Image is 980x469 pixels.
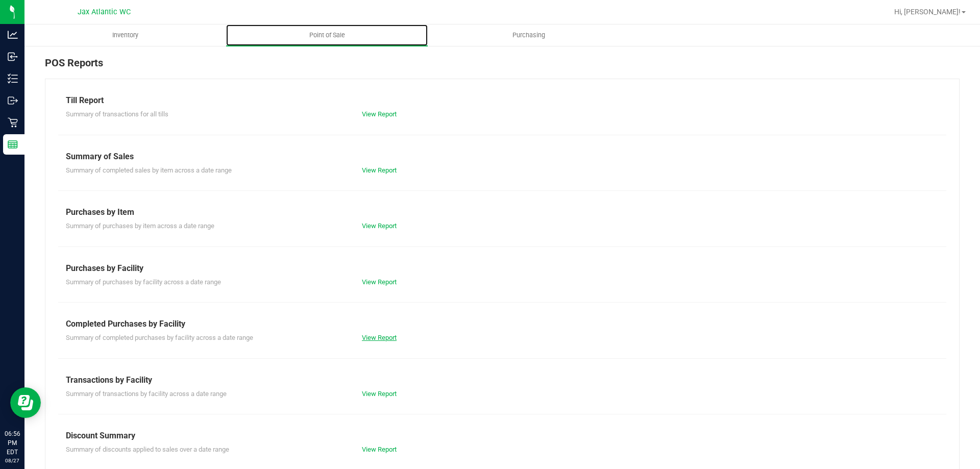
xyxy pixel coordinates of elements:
span: Summary of discounts applied to sales over a date range [66,446,229,453]
a: Point of Sale [226,24,428,46]
inline-svg: Inbound [8,52,18,62]
span: Summary of transactions by facility across a date range [66,390,227,398]
span: Summary of completed purchases by facility across a date range [66,334,253,341]
a: Inventory [24,24,226,46]
div: Completed Purchases by Facility [66,318,939,330]
div: Purchases by Item [66,206,939,218]
a: View Report [362,222,397,230]
a: View Report [362,110,397,118]
a: View Report [362,166,397,174]
div: POS Reports [45,55,960,79]
div: Till Report [66,94,939,107]
p: 08/27 [5,457,20,464]
a: View Report [362,334,397,341]
span: Purchasing [499,31,559,40]
inline-svg: Reports [8,139,18,150]
span: Inventory [99,31,152,40]
div: Discount Summary [66,430,939,442]
iframe: Resource center [10,387,41,418]
inline-svg: Retail [8,117,18,128]
a: View Report [362,390,397,398]
div: Purchases by Facility [66,262,939,275]
inline-svg: Inventory [8,73,18,84]
div: Summary of Sales [66,151,939,163]
inline-svg: Outbound [8,95,18,106]
span: Summary of purchases by facility across a date range [66,278,221,286]
div: Transactions by Facility [66,374,939,386]
inline-svg: Analytics [8,30,18,40]
p: 06:56 PM EDT [5,429,20,457]
a: View Report [362,278,397,286]
a: View Report [362,446,397,453]
a: Purchasing [428,24,629,46]
span: Summary of purchases by item across a date range [66,222,214,230]
span: Hi, [PERSON_NAME]! [894,8,961,16]
span: Jax Atlantic WC [78,8,131,16]
span: Point of Sale [296,31,359,40]
span: Summary of transactions for all tills [66,110,168,118]
span: Summary of completed sales by item across a date range [66,166,232,174]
